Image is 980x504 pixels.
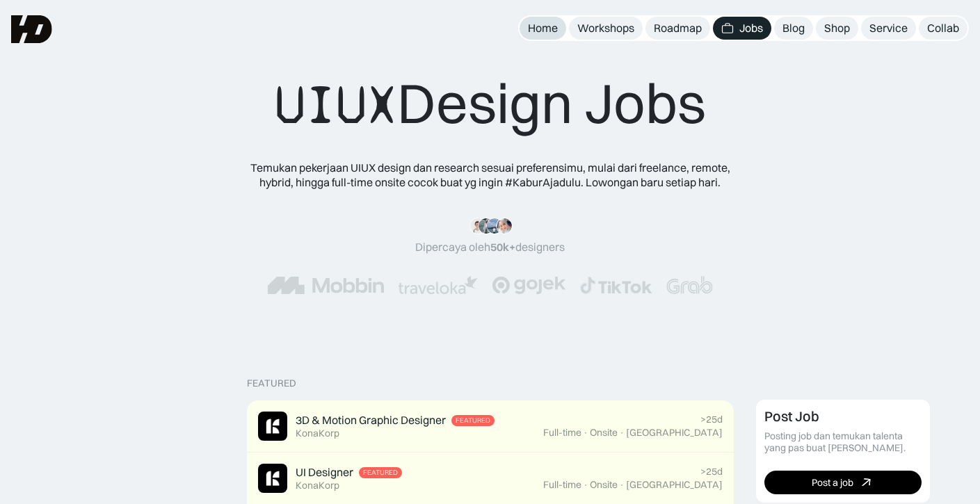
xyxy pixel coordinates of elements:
[645,17,710,40] a: Roadmap
[247,400,734,453] a: Job Image3D & Motion Graphic DesignerFeaturedKonaKorp>25dFull-time·Onsite·[GEOGRAPHIC_DATA]
[782,21,805,35] div: Blog
[258,464,287,493] img: Job Image
[764,408,819,425] div: Post Job
[700,466,723,478] div: >25d
[296,428,339,439] div: KonaKorp
[275,70,706,138] div: Design Jobs
[774,17,813,40] a: Blog
[520,17,566,40] a: Home
[275,72,397,138] span: UIUX
[577,21,634,35] div: Workshops
[583,427,588,439] div: ·
[812,477,853,489] div: Post a job
[824,21,850,35] div: Shop
[619,479,625,491] div: ·
[543,479,581,491] div: Full-time
[739,21,763,35] div: Jobs
[927,21,959,35] div: Collab
[654,21,702,35] div: Roadmap
[861,17,916,40] a: Service
[764,471,922,494] a: Post a job
[626,427,723,439] div: [GEOGRAPHIC_DATA]
[583,479,588,491] div: ·
[919,17,967,40] a: Collab
[247,377,296,389] div: Featured
[619,427,625,439] div: ·
[569,17,643,40] a: Workshops
[700,414,723,425] div: >25d
[869,21,908,35] div: Service
[296,465,353,480] div: UI Designer
[490,240,515,254] span: 50k+
[296,413,446,428] div: 3D & Motion Graphic Designer
[764,430,922,454] div: Posting job dan temukan talenta yang pas buat [PERSON_NAME].
[528,21,558,35] div: Home
[816,17,858,40] a: Shop
[363,469,398,477] div: Featured
[240,161,741,190] div: Temukan pekerjaan UIUX design dan research sesuai preferensimu, mulai dari freelance, remote, hyb...
[258,412,287,441] img: Job Image
[590,427,618,439] div: Onsite
[543,427,581,439] div: Full-time
[713,17,771,40] a: Jobs
[626,479,723,491] div: [GEOGRAPHIC_DATA]
[415,240,565,254] div: Dipercaya oleh designers
[296,480,339,491] div: KonaKorp
[456,416,490,425] div: Featured
[590,479,618,491] div: Onsite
